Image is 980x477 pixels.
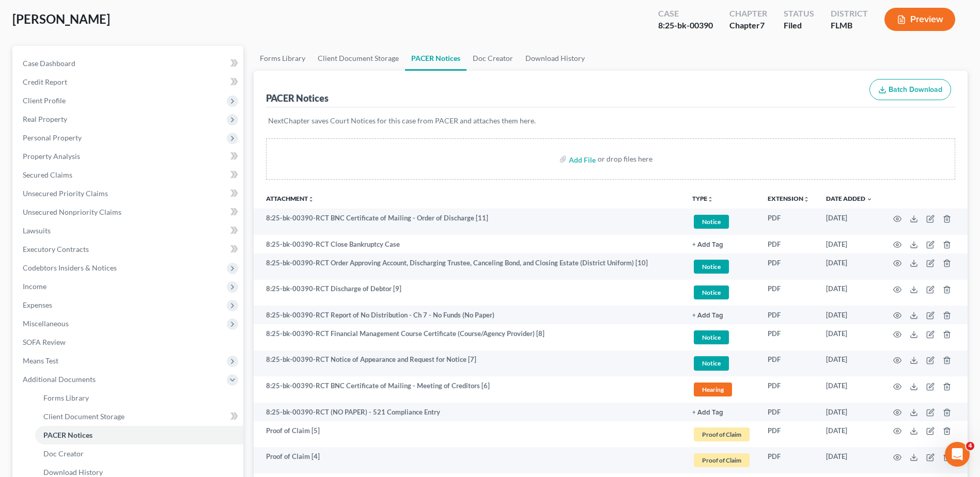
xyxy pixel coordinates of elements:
td: 8:25-bk-00390-RCT BNC Certificate of Mailing - Order of Discharge [11] [254,209,684,235]
a: Notice [692,329,751,346]
span: Unsecured Nonpriority Claims [23,208,121,216]
span: Real Property [23,115,67,123]
td: Proof of Claim [5] [254,421,684,448]
i: expand_more [866,196,873,202]
span: Means Test [23,356,58,365]
a: Property Analysis [14,147,243,166]
a: Unsecured Nonpriority Claims [14,203,243,221]
td: 8:25-bk-00390-RCT BNC Certificate of Mailing - Meeting of Creditors [6] [254,376,684,403]
div: FLMB [831,20,868,31]
a: Client Document Storage [35,407,243,426]
td: PDF [759,403,818,421]
a: Executory Contracts [14,240,243,259]
a: Hearing [692,381,751,398]
a: Notice [692,213,751,230]
div: or drop files here [598,154,652,164]
a: PACER Notices [405,46,466,71]
td: 8:25-bk-00390-RCT Close Bankruptcy Case [254,235,684,253]
span: Lawsuits [23,226,51,235]
span: Case Dashboard [23,59,75,68]
a: Download History [519,46,591,71]
a: Lawsuits [14,221,243,240]
button: Preview [884,8,955,31]
a: Notice [692,258,751,275]
span: Property Analysis [23,152,80,161]
span: Notice [694,356,729,370]
td: [DATE] [818,209,881,235]
p: NextChapter saves Court Notices for this case from PACER and attaches them here. [268,116,953,126]
td: 8:25-bk-00390-RCT (NO PAPER) - 521 Compliance Entry [254,403,684,421]
iframe: Intercom live chat [945,442,970,467]
span: Expenses [23,300,52,309]
i: unfold_more [308,196,314,202]
td: 8:25-bk-00390-RCT Financial Management Course Certificate (Course/Agency Provider) [8] [254,324,684,351]
span: Download History [43,468,103,476]
i: unfold_more [803,196,810,202]
a: + Add Tag [692,407,751,417]
span: Notice [694,330,729,344]
div: Chapter [729,20,767,31]
td: 8:25-bk-00390-RCT Discharge of Debtor [9] [254,280,684,306]
span: Proof of Claim [694,427,750,441]
a: Doc Creator [35,444,243,463]
a: Date Added expand_more [826,195,873,202]
a: Doc Creator [466,46,519,71]
a: Attachmentunfold_more [266,195,314,202]
span: SOFA Review [23,338,66,346]
a: Unsecured Priority Claims [14,184,243,203]
span: Additional Documents [23,375,96,384]
a: Client Document Storage [312,46,405,71]
a: Credit Report [14,73,243,91]
td: [DATE] [818,253,881,280]
td: [DATE] [818,324,881,351]
div: Filed [784,20,814,31]
span: Notice [694,285,729,299]
td: [DATE] [818,421,881,448]
div: Case [658,8,713,20]
a: Extensionunfold_more [768,195,810,202]
td: [DATE] [818,351,881,377]
a: Secured Claims [14,166,243,184]
button: + Add Tag [692,409,723,416]
button: TYPEunfold_more [692,196,713,202]
span: Notice [694,215,729,229]
a: Notice [692,284,751,301]
td: [DATE] [818,235,881,253]
span: [PERSON_NAME] [12,11,110,26]
a: Notice [692,355,751,372]
td: [DATE] [818,280,881,306]
button: + Add Tag [692,312,723,319]
a: Forms Library [35,389,243,407]
span: Income [23,282,46,291]
td: PDF [759,235,818,253]
div: PACER Notices [266,92,329,104]
button: + Add Tag [692,242,723,248]
div: Status [784,8,814,20]
td: PDF [759,280,818,306]
span: Proof of Claim [694,453,750,467]
span: Secured Claims [23,170,72,179]
div: District [831,8,868,20]
button: Batch Download [869,79,951,101]
i: unfold_more [707,196,713,202]
span: Credit Report [23,77,67,86]
a: + Add Tag [692,310,751,320]
span: Miscellaneous [23,319,69,328]
td: Proof of Claim [4] [254,447,684,473]
span: Codebtors Insiders & Notices [23,263,117,272]
span: Forms Library [43,393,89,402]
td: [DATE] [818,403,881,421]
a: Forms Library [254,46,312,71]
span: Client Profile [23,96,66,105]
td: PDF [759,209,818,235]
td: 8:25-bk-00390-RCT Order Approving Account, Discharging Trustee, Canceling Bond, and Closing Estat... [254,253,684,280]
td: [DATE] [818,447,881,473]
span: Hearing [694,383,732,396]
td: 8:25-bk-00390-RCT Notice of Appearance and Request for Notice [7] [254,351,684,377]
td: PDF [759,306,818,324]
a: PACER Notices [35,426,243,444]
a: + Add Tag [692,240,751,249]
a: SOFA Review [14,333,243,352]
div: Chapter [729,8,767,20]
td: PDF [759,253,818,280]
